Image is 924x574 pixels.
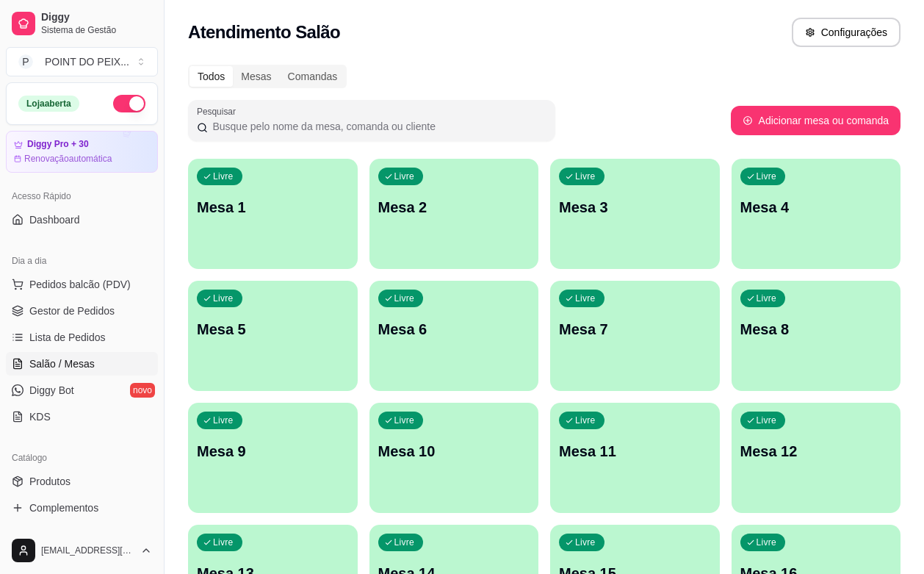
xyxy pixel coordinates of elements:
div: Dia a dia [6,249,158,273]
p: Mesa 6 [378,319,530,340]
span: [EMAIL_ADDRESS][DOMAIN_NAME] [41,545,134,556]
button: LivreMesa 9 [188,403,358,513]
p: Mesa 9 [197,441,349,462]
div: Comandas [280,66,346,87]
button: Pedidos balcão (PDV) [6,273,158,296]
button: Configurações [792,18,900,47]
p: Mesa 2 [378,197,530,218]
p: Livre [757,171,777,182]
p: Mesa 7 [559,319,711,340]
button: LivreMesa 5 [188,281,358,391]
a: KDS [6,405,158,428]
input: Pesquisar [208,119,546,134]
p: Livre [575,293,596,304]
button: Adicionar mesa ou comanda [731,106,900,135]
p: Livre [575,537,596,548]
span: Complementos [29,501,98,515]
a: DiggySistema de Gestão [6,6,158,41]
button: LivreMesa 8 [732,281,901,391]
span: Pedidos balcão (PDV) [29,277,131,292]
button: LivreMesa 11 [550,403,720,513]
a: Gestor de Pedidos [6,299,158,323]
p: Livre [757,537,777,548]
p: Livre [394,537,415,548]
label: Pesquisar [197,105,241,118]
p: Mesa 3 [559,197,711,218]
p: Mesa 10 [378,441,530,462]
a: Dashboard [6,208,158,232]
span: P [18,54,33,69]
p: Livre [394,171,415,182]
p: Livre [394,293,415,304]
p: Livre [575,171,596,182]
article: Diggy Pro + 30 [27,139,89,150]
p: Livre [394,415,415,426]
p: Livre [213,171,234,182]
p: Livre [575,415,596,426]
div: Acesso Rápido [6,184,158,208]
button: [EMAIL_ADDRESS][DOMAIN_NAME] [6,533,158,568]
button: LivreMesa 4 [732,159,901,269]
button: Select a team [6,47,158,76]
span: Lista de Pedidos [29,330,106,345]
p: Livre [213,537,234,548]
p: Livre [213,415,234,426]
p: Mesa 5 [197,319,349,340]
p: Mesa 4 [740,197,892,218]
a: Complementos [6,496,158,520]
p: Livre [213,293,234,304]
div: Todos [190,66,233,87]
article: Renovação automática [24,153,112,165]
button: LivreMesa 3 [550,159,720,269]
span: Diggy Bot [29,383,74,398]
p: Mesa 11 [559,441,711,462]
p: Livre [757,293,777,304]
span: Gestor de Pedidos [29,304,115,318]
button: LivreMesa 6 [369,281,539,391]
span: Salão / Mesas [29,356,95,371]
div: POINT DO PEIX ... [45,54,129,69]
a: Salão / Mesas [6,352,158,376]
button: LivreMesa 12 [732,403,901,513]
p: Mesa 1 [197,197,349,218]
p: Mesa 12 [740,441,892,462]
p: Livre [757,415,777,426]
button: LivreMesa 1 [188,159,358,269]
span: Dashboard [29,212,80,227]
a: Lista de Pedidos [6,326,158,349]
button: LivreMesa 7 [550,281,720,391]
button: Alterar Status [113,95,145,112]
span: Produtos [29,474,71,489]
span: Diggy [41,11,152,24]
p: Mesa 8 [740,319,892,340]
button: LivreMesa 10 [369,403,539,513]
span: Sistema de Gestão [41,24,152,36]
button: LivreMesa 2 [369,159,539,269]
a: Diggy Botnovo [6,379,158,402]
a: Produtos [6,470,158,493]
div: Catálogo [6,446,158,470]
a: Diggy Pro + 30Renovaçãoautomática [6,131,158,173]
div: Loja aberta [18,96,79,112]
div: Mesas [233,66,279,87]
h2: Atendimento Salão [188,21,340,44]
span: KDS [29,409,51,424]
